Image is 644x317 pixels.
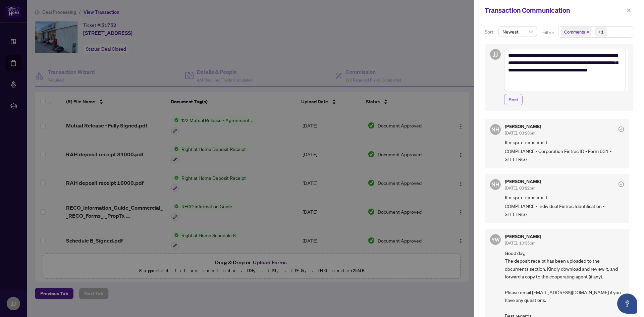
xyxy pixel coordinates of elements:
[505,179,541,184] h5: [PERSON_NAME]
[502,27,533,37] span: Newest
[485,28,496,36] p: Sort:
[619,126,624,132] span: check-circle
[505,186,535,191] span: [DATE], 03:22pm
[505,194,624,201] span: Requirement
[505,130,535,136] span: [DATE], 03:23pm
[505,147,624,163] span: COMPLIANCE - Corporation Fintrac ID - Form 631 - SELLER(S)
[491,180,499,189] span: NH
[505,241,535,246] span: [DATE], 10:35pm
[564,29,585,35] span: Comments
[493,50,498,59] span: JJ
[586,30,590,34] span: close
[505,234,541,239] h5: [PERSON_NAME]
[504,94,523,105] button: Post
[627,8,631,13] span: close
[491,125,499,134] span: NH
[491,235,500,244] span: YW
[505,202,624,218] span: COMPLIANCE - Individual Fintrac Identification - SELLER(S)
[561,27,591,37] span: Comments
[617,294,637,314] button: Open asap
[505,124,541,129] h5: [PERSON_NAME]
[619,181,624,187] span: check-circle
[485,5,625,15] div: Transaction Communication
[598,29,604,35] div: +1
[508,94,518,105] span: Post
[542,29,555,36] p: Filter:
[505,139,624,146] span: Requirement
